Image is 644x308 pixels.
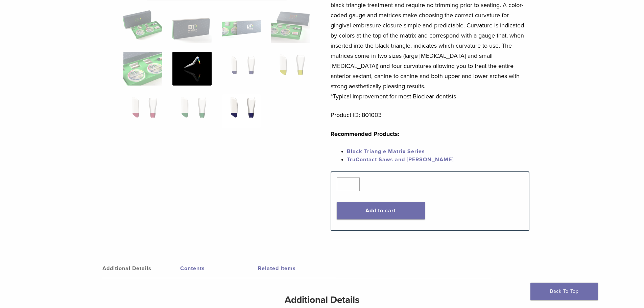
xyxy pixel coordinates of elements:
[180,259,258,278] a: Contents
[172,9,211,43] img: Black Triangle (BT) Kit - Image 2
[123,9,162,43] img: Intro-Black-Triangle-Kit-6-Copy-e1548792917662-324x324.jpg
[123,52,162,86] img: Black Triangle (BT) Kit - Image 5
[347,148,425,155] a: Black Triangle Matrix Series
[222,9,261,43] img: Black Triangle (BT) Kit - Image 3
[337,202,425,219] button: Add to cart
[271,52,310,86] img: Black Triangle (BT) Kit - Image 8
[102,259,180,278] a: Additional Details
[258,259,336,278] a: Related Items
[172,94,211,128] img: Black Triangle (BT) Kit - Image 10
[331,110,529,120] p: Product ID: 801003
[271,9,310,43] img: Black Triangle (BT) Kit - Image 4
[331,130,400,138] strong: Recommended Products:
[172,52,211,86] img: Black Triangle (BT) Kit - Image 6
[347,156,454,163] a: TruContact Saws and [PERSON_NAME]
[222,52,261,86] img: Black Triangle (BT) Kit - Image 7
[222,94,261,128] img: Black Triangle (BT) Kit - Image 11
[123,94,162,128] img: Black Triangle (BT) Kit - Image 9
[530,283,598,300] a: Back To Top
